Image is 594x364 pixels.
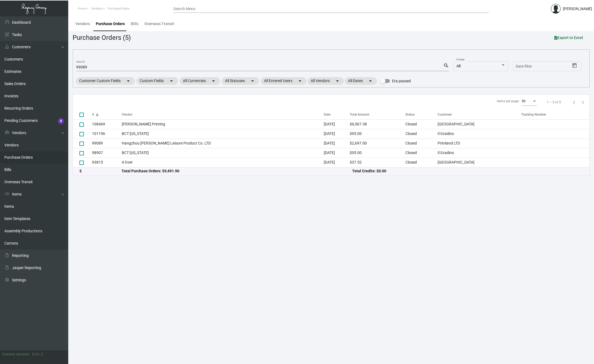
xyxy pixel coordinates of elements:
td: Il Gradino [438,148,521,158]
mat-chip: All Vendors [307,77,344,85]
div: Date [324,112,350,117]
div: Vendor [122,112,132,117]
td: 4 Over [122,158,324,167]
div: Total Amount [350,112,405,117]
td: 108469 [92,119,122,129]
div: # [92,112,122,117]
mat-chip: All Currencies [180,77,220,85]
img: admin@bootstrapmaster.com [551,4,561,14]
span: Home [78,7,86,10]
div: Tracking Number [521,112,589,117]
td: Closed [405,158,438,167]
button: Next page [578,98,587,107]
input: End date [537,64,563,69]
mat-icon: arrow_drop_down [210,78,217,84]
button: Previous page [570,98,578,107]
td: Closed [405,148,438,158]
mat-chip: All Entered Users [261,77,307,85]
td: [GEOGRAPHIC_DATA] [438,158,521,167]
mat-chip: All Statuses [222,77,259,85]
mat-select: Items per page: [522,100,537,103]
td: $95.00 [350,148,405,158]
span: Export to Excel [554,35,583,40]
td: $2,697.00 [350,139,405,148]
div: Overseas Transit [144,21,174,27]
div: Purchase Orders (5) [73,33,131,43]
mat-icon: arrow_drop_down [297,78,303,84]
mat-chip: Custom Fields [136,77,178,85]
td: 101196 [92,129,122,139]
mat-icon: arrow_drop_down [249,78,256,84]
td: 98907 [92,148,122,158]
td: Hangzhou [PERSON_NAME] Leisure Product Co. LTD [122,139,324,148]
div: 0.51.2 [32,351,43,357]
td: BCT [US_STATE] [122,129,324,139]
span: PurchaseOrders [108,7,130,10]
td: BCT [US_STATE] [122,148,324,158]
div: Customer [438,112,521,117]
div: Vendors [75,21,90,27]
div: Purchase Orders [96,21,125,27]
mat-icon: search [443,62,449,69]
td: 99089 [92,139,122,148]
mat-chip: All Dates [345,77,377,85]
span: All [456,64,461,68]
div: $ [79,168,121,174]
input: Start date [516,64,533,69]
div: 1 – 5 of 5 [547,100,561,105]
span: Eta passed [392,78,411,84]
td: [DATE] [324,129,350,139]
td: [DATE] [324,119,350,129]
span: Vendors [91,7,102,10]
td: [DATE] [324,139,350,148]
div: Vendor [122,112,324,117]
div: Date [324,112,330,117]
td: Il Gradino [438,129,521,139]
span: 50 [522,99,525,103]
div: Current version: [2,351,30,357]
div: Total Amount [350,112,369,117]
div: [PERSON_NAME] [563,6,592,12]
td: Closed [405,129,438,139]
mat-icon: arrow_drop_down [367,78,374,84]
div: Status [405,112,415,117]
td: Primland LTD [438,139,521,148]
div: # [92,112,94,117]
td: [PERSON_NAME] Printing [122,119,324,129]
div: Tracking Number [521,112,546,117]
div: Items per page: [497,99,519,104]
div: Total Credits: $0.00 [352,168,583,174]
td: $6,567.38 [350,119,405,129]
td: [GEOGRAPHIC_DATA] [438,119,521,129]
mat-icon: arrow_drop_down [334,78,341,84]
td: Closed [405,119,438,129]
div: Status [405,112,438,117]
button: Open calendar [570,61,579,70]
td: [DATE] [324,148,350,158]
mat-chip: Customer Custom Fields [76,77,135,85]
div: Customer [438,112,452,117]
div: Total Purchase Orders: $9,491.90 [121,168,352,174]
td: 93815 [92,158,122,167]
td: Closed [405,139,438,148]
button: Export to Excel [550,33,587,43]
td: [DATE] [324,158,350,167]
td: $37.52 [350,158,405,167]
mat-icon: arrow_drop_down [125,78,132,84]
td: $95.00 [350,129,405,139]
div: Bills [131,21,138,27]
mat-icon: arrow_drop_down [168,78,175,84]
